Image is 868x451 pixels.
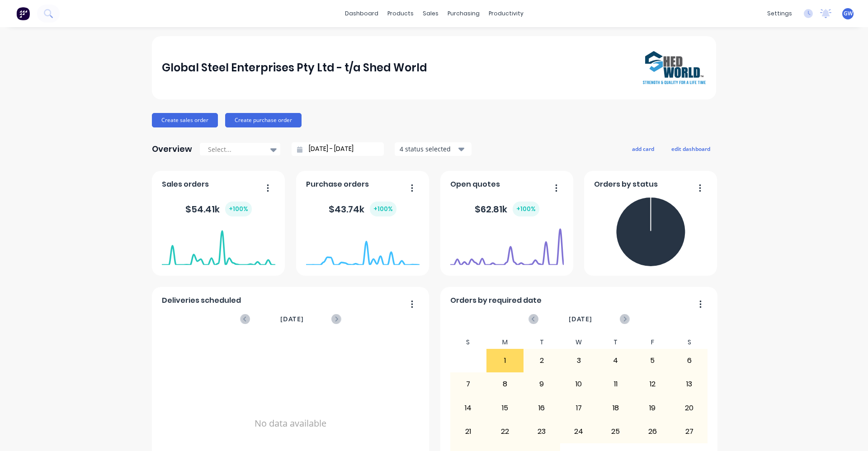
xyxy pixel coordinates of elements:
[443,7,484,20] div: purchasing
[450,420,486,443] div: 21
[598,397,634,419] div: 18
[561,373,597,395] div: 10
[594,179,658,190] span: Orders by status
[225,113,302,127] button: Create purchase order
[561,397,597,419] div: 17
[634,336,671,349] div: F
[513,202,539,216] div: + 100 %
[643,51,706,85] img: Global Steel Enterprises Pty Ltd - t/a Shed World
[671,397,708,419] div: 20
[671,349,708,372] div: 6
[665,143,716,155] button: edit dashboard
[475,202,539,216] div: $ 62.81k
[152,113,218,127] button: Create sales order
[671,420,708,443] div: 27
[16,7,30,20] img: Factory
[395,142,472,156] button: 4 status selected
[524,373,560,395] div: 9
[626,143,660,155] button: add card
[634,373,670,395] div: 12
[597,336,634,349] div: T
[487,420,523,443] div: 22
[561,349,597,372] div: 3
[671,336,708,349] div: S
[487,397,523,419] div: 15
[400,144,457,154] div: 4 status selected
[162,179,209,190] span: Sales orders
[162,59,427,77] div: Global Steel Enterprises Pty Ltd - t/a Shed World
[487,349,523,372] div: 1
[340,7,383,20] a: dashboard
[487,373,523,395] div: 8
[450,336,487,349] div: S
[598,373,634,395] div: 11
[486,336,524,349] div: M
[560,336,597,349] div: W
[524,336,561,349] div: T
[484,7,528,20] div: productivity
[450,373,486,395] div: 7
[598,420,634,443] div: 25
[383,7,418,20] div: products
[306,179,369,190] span: Purchase orders
[329,202,396,216] div: $ 43.74k
[418,7,443,20] div: sales
[763,7,797,20] div: settings
[524,349,560,372] div: 2
[185,202,252,216] div: $ 54.41k
[280,314,304,324] span: [DATE]
[225,202,252,216] div: + 100 %
[524,397,560,419] div: 16
[671,373,708,395] div: 13
[561,420,597,443] div: 24
[598,349,634,372] div: 4
[450,397,486,419] div: 14
[450,179,500,190] span: Open quotes
[844,9,853,18] span: GW
[152,140,192,158] div: Overview
[524,420,560,443] div: 23
[634,420,670,443] div: 26
[634,349,670,372] div: 5
[370,202,396,216] div: + 100 %
[569,314,592,324] span: [DATE]
[634,397,670,419] div: 19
